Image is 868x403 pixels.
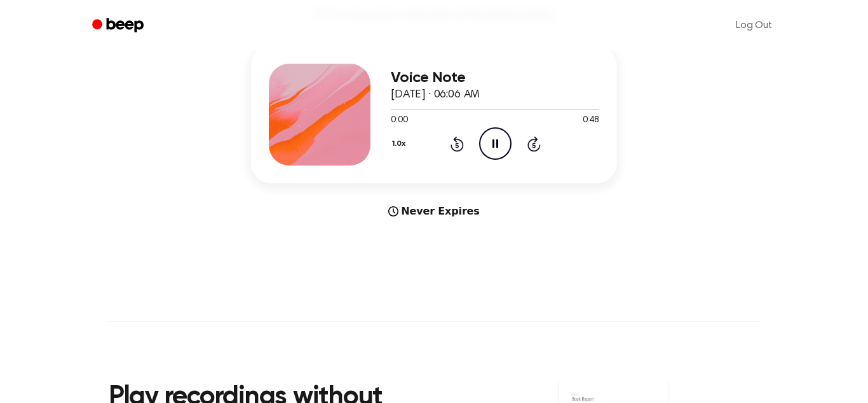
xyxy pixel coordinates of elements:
[723,10,785,41] a: Log Out
[583,114,599,127] span: 0:48
[83,13,155,38] a: Beep
[391,133,410,155] button: 1.0x
[391,89,480,101] span: [DATE] · 06:06 AM
[391,69,599,87] h3: Voice Note
[391,114,407,127] span: 0:00
[251,204,617,219] div: Never Expires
